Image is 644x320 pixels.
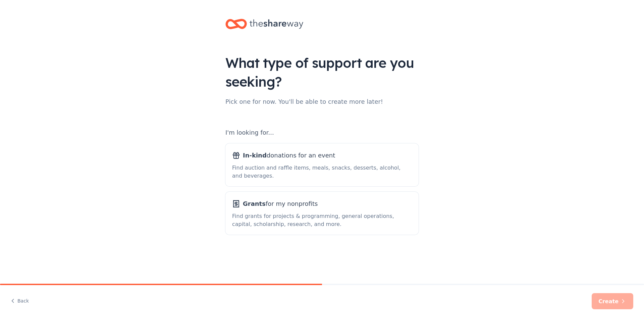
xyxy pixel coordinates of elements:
div: What type of support are you seeking? [225,53,419,91]
div: Pick one for now. You'll be able to create more later! [225,96,419,107]
div: Find grants for projects & programming, general operations, capital, scholarship, research, and m... [232,212,412,228]
span: for my nonprofits [243,198,311,209]
span: Grants [243,200,263,207]
div: I'm looking for... [225,127,419,138]
button: In-kinddonations for an eventFind auction and raffle items, meals, snacks, desserts, alcohol, and... [225,143,419,186]
button: Grantsfor my nonprofitsFind grants for projects & programming, general operations, capital, schol... [225,192,419,235]
div: Find auction and raffle items, meals, snacks, desserts, alcohol, and beverages. [232,164,412,180]
button: Back [11,294,29,308]
span: donations for an event [243,150,326,161]
span: In-kind [243,152,264,159]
